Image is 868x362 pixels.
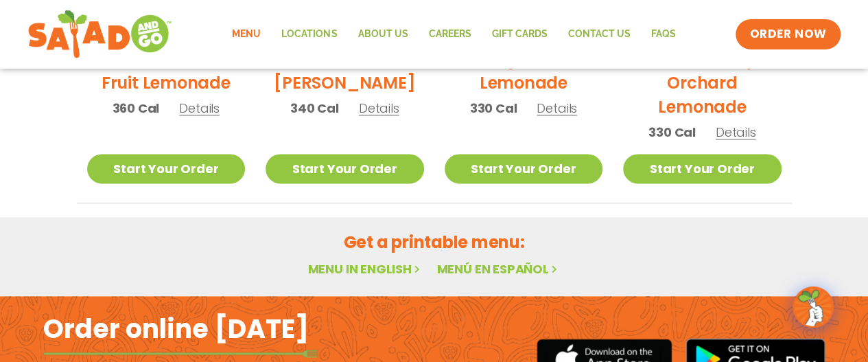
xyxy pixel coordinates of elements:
h2: Sunkissed [PERSON_NAME] [266,47,424,95]
a: Locations [271,19,347,50]
nav: Menu [222,19,685,50]
a: Start Your Order [266,154,424,183]
img: wpChatIcon [794,288,832,326]
h2: Mango Grove Lemonade [445,47,603,95]
span: 360 Cal [113,99,160,117]
a: ORDER NOW [736,19,840,49]
h2: Summer Stone Fruit Lemonade [87,47,246,95]
img: new-SAG-logo-768×292 [27,7,172,62]
a: Careers [418,19,481,50]
span: Details [716,124,756,141]
span: 330 Cal [648,123,696,142]
a: Start Your Order [445,154,603,183]
h2: Black Cherry Orchard Lemonade [623,47,782,119]
span: Details [537,100,577,117]
a: About Us [347,19,418,50]
a: Menu [222,19,271,50]
h2: Order online [DATE] [43,312,309,346]
a: GIFT CARDS [481,19,557,50]
span: ORDER NOW [749,26,826,43]
span: 340 Cal [290,99,339,117]
img: fork [43,350,318,357]
span: 330 Cal [470,99,517,117]
a: Start Your Order [87,154,246,183]
span: Details [359,100,399,117]
a: Menu in English [307,260,423,278]
a: Menú en español [436,260,560,278]
span: Details [179,100,220,117]
h2: Get a printable menu: [77,230,792,254]
a: Contact Us [557,19,640,50]
a: Start Your Order [623,154,782,183]
a: FAQs [640,19,685,50]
